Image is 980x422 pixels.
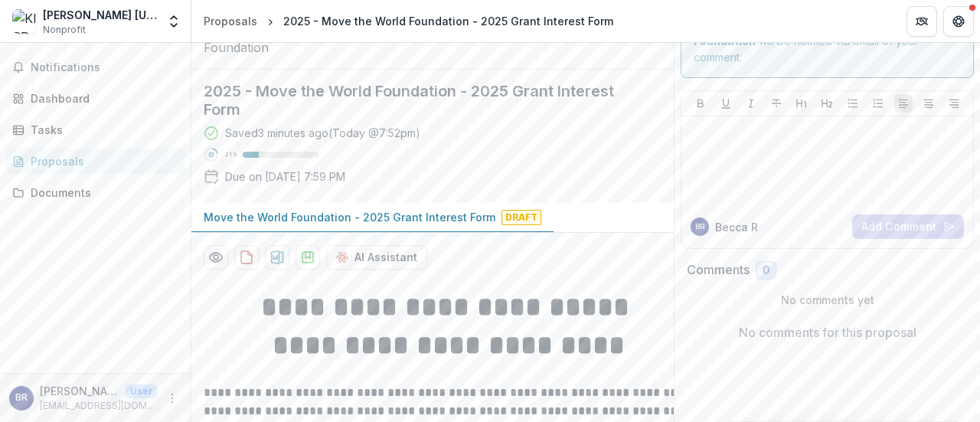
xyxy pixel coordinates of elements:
button: Open entity switcher [163,6,185,37]
div: [PERSON_NAME] [US_STATE] - [GEOGRAPHIC_DATA] [43,7,157,23]
div: 2025 - Move the World Foundation - 2025 Grant Interest Form [283,13,613,29]
h2: 2025 - Move the World Foundation - 2025 Grant Interest Form [204,82,637,119]
div: Documents [31,185,172,201]
button: Ordered List [869,94,887,113]
button: More [163,389,181,407]
a: Documents [6,180,185,205]
button: Align Right [945,94,963,113]
span: Nonprofit [43,23,86,37]
a: Dashboard [6,86,185,111]
button: Heading 1 [792,94,811,113]
button: Bullet List [844,94,862,113]
p: Due on [DATE] 7:59 PM [225,168,345,185]
div: Proposals [204,13,257,29]
button: download-proposal [265,245,289,270]
span: Notifications [31,61,178,74]
button: Get Help [943,6,974,37]
button: download-proposal [296,245,320,270]
h2: Comments [687,263,750,277]
div: Saved 3 minutes ago ( Today @ 7:52pm ) [225,125,420,141]
div: Dashboard [31,90,172,106]
button: AI Assistant [326,245,427,270]
img: KIPP Massachusetts - Lynn [12,9,37,34]
button: Italicize [742,94,760,113]
button: Underline [717,94,735,113]
div: Becca Root [695,223,704,231]
button: Align Center [920,94,938,113]
p: [EMAIL_ADDRESS][DOMAIN_NAME] [40,399,157,413]
p: Move the World Foundation - 2025 Grant Interest Form [204,209,495,225]
div: Tasks [31,122,172,138]
button: Notifications [6,55,185,80]
span: Draft [501,210,541,225]
p: Becca R [715,219,758,235]
p: No comments for this proposal [739,323,916,342]
button: download-proposal [234,245,259,270]
nav: breadcrumb [198,10,619,32]
div: Proposals [31,153,172,169]
p: User [126,384,157,398]
button: Add Comment [852,214,964,239]
a: Tasks [6,117,185,142]
button: Heading 2 [818,94,836,113]
p: [PERSON_NAME] [40,383,119,399]
button: Strike [767,94,786,113]
a: Proposals [6,149,185,174]
button: Bold [691,94,710,113]
button: Partners [906,6,937,37]
button: Align Left [894,94,913,113]
p: 21 % [225,149,237,160]
button: Preview f09f4b05-eff3-467e-90a2-1b66f2199ee7-0.pdf [204,245,228,270]
a: Proposals [198,10,263,32]
p: No comments yet [687,292,968,308]
span: 0 [763,264,769,277]
div: Becca Root [15,393,28,403]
